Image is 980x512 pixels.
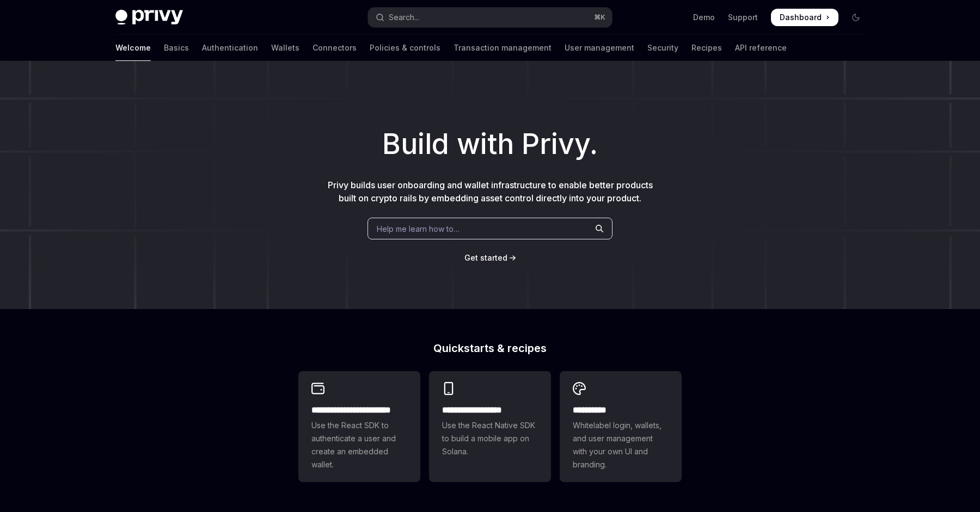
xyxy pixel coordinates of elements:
a: **** *****Whitelabel login, wallets, and user management with your own UI and branding. [560,371,682,482]
a: Basics [164,35,189,61]
a: API reference [735,35,787,61]
span: ⌘ K [594,13,605,22]
span: Whitelabel login, wallets, and user management with your own UI and branding. [573,419,669,471]
button: Open search [368,8,612,27]
a: Get started [464,252,507,263]
a: Support [728,12,758,23]
a: User management [565,35,634,61]
h1: Build with Privy. [17,123,963,165]
a: Wallets [271,35,299,61]
span: Use the React SDK to authenticate a user and create an embedded wallet. [311,419,407,471]
a: Transaction management [454,35,552,61]
button: Toggle dark mode [847,9,865,26]
a: **** **** **** ***Use the React Native SDK to build a mobile app on Solana. [429,371,551,482]
a: Demo [693,12,715,23]
a: Security [647,35,678,61]
img: dark logo [115,10,183,25]
span: Help me learn how to… [377,223,460,235]
h2: Quickstarts & recipes [298,343,682,354]
div: Search... [389,11,419,24]
a: Dashboard [771,9,838,26]
a: Authentication [202,35,258,61]
a: Policies & controls [370,35,440,61]
span: Use the React Native SDK to build a mobile app on Solana. [442,419,538,458]
a: Welcome [115,35,151,61]
a: Connectors [313,35,357,61]
span: Get started [464,253,507,262]
span: Dashboard [780,12,822,23]
span: Privy builds user onboarding and wallet infrastructure to enable better products built on crypto ... [328,180,653,203]
a: Recipes [691,35,722,61]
